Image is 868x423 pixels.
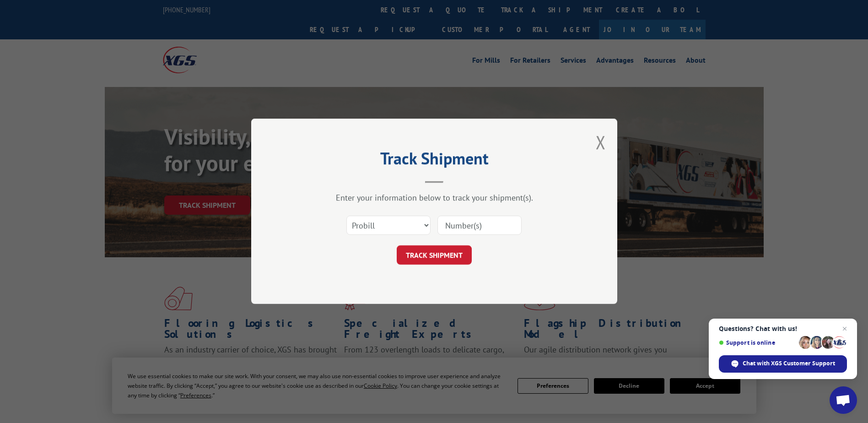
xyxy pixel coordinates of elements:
[596,130,606,154] button: Close modal
[437,216,522,235] input: Number(s)
[297,193,571,203] div: Enter your information below to track your shipment(s).
[830,386,857,414] a: Open chat
[397,246,472,265] button: TRACK SHIPMENT
[719,339,796,346] span: Support is online
[719,325,847,332] span: Questions? Chat with us!
[297,152,571,169] h2: Track Shipment
[719,355,847,373] span: Chat with XGS Customer Support
[743,359,835,368] span: Chat with XGS Customer Support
